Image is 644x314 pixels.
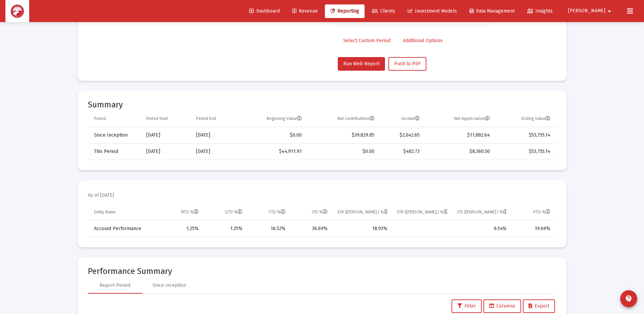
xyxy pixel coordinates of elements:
td: $8,360.50 [424,143,495,160]
td: Column QTD % [203,204,247,221]
td: Column 5YR (Ann.) % [392,204,452,221]
td: Column YTD % [247,204,291,221]
td: Column ITD (Ann.) % [452,204,511,221]
span: Export [529,303,549,309]
button: Export [523,299,555,313]
a: Dashboard [244,4,285,18]
td: $0.00 [239,127,307,143]
a: Clients [366,4,401,18]
span: Select Custom Period [343,38,390,43]
button: Run Web Report [338,57,385,71]
span: Push to PDF [394,61,421,67]
a: Reporting [325,4,365,18]
mat-card-subtitle: As of [DATE] [88,192,114,199]
a: Investment Models [402,4,462,18]
div: Ending Value [521,116,550,121]
a: Data Management [464,4,520,18]
td: $11,882.64 [424,127,495,143]
td: Column ITD % [290,204,332,221]
div: Income [402,116,420,121]
button: Push to PDF [388,57,426,71]
div: 1.25% [208,225,242,232]
td: $44,911.91 [239,143,307,160]
div: Period [94,116,106,121]
div: [DATE] [196,132,234,139]
td: $53,755.14 [495,127,556,143]
div: Period End [196,116,216,121]
div: 5YR ([PERSON_NAME].) % [397,209,447,215]
a: Revenue [287,4,323,18]
div: MTD % [181,209,199,215]
td: Column Period Start [142,111,191,127]
div: YTD % [269,209,286,215]
div: 1.25% [163,225,198,232]
div: Entity Name [94,209,116,215]
td: Column Period End [191,111,239,127]
td: $39,829.85 [307,127,379,143]
div: 18.93% [337,225,388,232]
span: Filter [457,303,476,309]
span: Additional Options [403,38,443,43]
td: Column Beginning Value [239,111,307,127]
img: Dashboard [11,4,24,18]
td: $482.73 [379,143,424,160]
td: Since Inception [88,127,142,143]
span: [PERSON_NAME] [568,8,605,14]
div: [DATE] [146,132,187,139]
span: Run Web Report [343,61,380,67]
div: Net Appreciation [454,116,490,121]
div: ITD ([PERSON_NAME].) % [457,209,507,215]
td: Column Entity Name [88,204,159,221]
div: Data grid [88,111,556,160]
div: 19.69% [516,225,550,232]
span: Data Management [470,8,515,14]
td: $53,755.14 [495,143,556,160]
span: Dashboard [249,8,280,14]
button: [PERSON_NAME] [560,4,622,18]
a: Insights [522,4,558,18]
td: $2,042.65 [379,127,424,143]
span: Revenue [292,8,318,14]
div: [DATE] [196,148,234,155]
div: Period Start [146,116,168,121]
span: Reporting [330,8,359,14]
span: Investment Models [408,8,457,14]
div: PTD % [533,209,550,215]
td: $0.00 [307,143,379,160]
span: Insights [527,8,553,14]
div: [DATE] [146,148,187,155]
mat-icon: arrow_drop_down [605,4,613,18]
td: Column Period [88,111,142,127]
div: Net Contributions [337,116,374,121]
td: Column 3YR (Ann.) % [332,204,392,221]
div: 16.52% [252,225,286,232]
span: Columns [489,303,515,309]
div: 36.69% [295,225,327,232]
div: QTD % [225,209,242,215]
div: Beginning Value [267,116,302,121]
mat-card-title: Performance Summary [88,268,556,275]
mat-card-title: Summary [88,101,556,108]
td: This Period [88,143,142,160]
td: Column Income [379,111,424,127]
td: Column Ending Value [495,111,556,127]
td: Account Performance [88,221,159,237]
mat-icon: contact_support [625,295,633,303]
td: Column Net Contributions [307,111,379,127]
td: Column Net Appreciation [424,111,495,127]
div: Report Period [99,282,130,289]
span: Clients [372,8,395,14]
div: Since Inception [152,282,186,289]
button: Filter [452,299,482,313]
button: Columns [483,299,521,313]
div: 6.54% [457,225,507,232]
div: ITD % [312,209,328,215]
div: 3YR ([PERSON_NAME].) % [337,209,388,215]
td: Column MTD % [159,204,203,221]
div: Data grid [88,204,556,237]
td: Column PTD % [511,204,556,221]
